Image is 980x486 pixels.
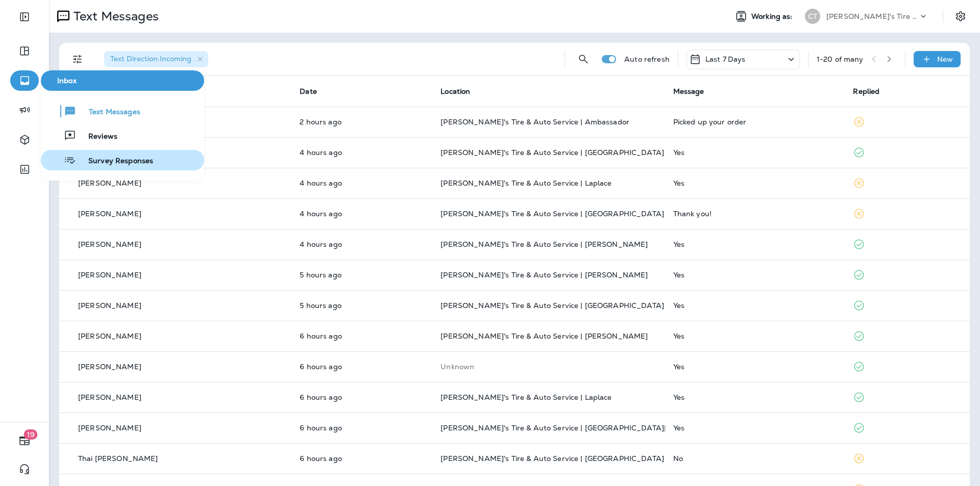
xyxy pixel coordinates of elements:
[705,55,746,63] p: Last 7 Days
[76,157,153,166] span: Survey Responses
[78,179,141,187] p: [PERSON_NAME]
[440,87,470,96] span: Location
[673,301,837,310] div: Yes
[440,270,648,279] span: [PERSON_NAME]'s Tire & Auto Service | [PERSON_NAME]
[78,363,141,371] p: [PERSON_NAME]
[440,454,664,463] span: [PERSON_NAME]'s Tire & Auto Service | [GEOGRAPHIC_DATA]
[300,393,424,401] p: Aug 25, 2025 07:49 AM
[673,240,837,248] div: Yes
[300,179,424,187] p: Aug 25, 2025 09:04 AM
[78,393,141,401] p: [PERSON_NAME]
[24,429,38,440] span: 19
[78,240,141,248] p: [PERSON_NAME]
[45,76,200,85] span: Inbox
[805,9,820,24] div: CT
[673,424,837,432] div: Yes
[440,363,656,371] p: This customer does not have a last location and the phone number they messaged is not assigned to...
[300,454,424,463] p: Aug 25, 2025 07:02 AM
[300,363,424,371] p: Aug 25, 2025 07:52 AM
[110,54,191,63] span: Text Direction : Incoming
[673,454,837,463] div: No
[300,240,424,248] p: Aug 25, 2025 09:00 AM
[300,271,424,279] p: Aug 25, 2025 08:51 AM
[78,271,141,279] p: [PERSON_NAME]
[300,118,424,126] p: Aug 25, 2025 11:54 AM
[673,271,837,279] div: Yes
[624,55,670,63] p: Auto refresh
[440,331,648,341] span: [PERSON_NAME]'s Tire & Auto Service | [PERSON_NAME]
[673,148,837,157] div: Yes
[77,108,140,117] span: Text Messages
[440,148,664,157] span: [PERSON_NAME]'s Tire & Auto Service | [GEOGRAPHIC_DATA]
[78,210,141,218] p: [PERSON_NAME]
[41,101,204,121] button: Text Messages
[673,179,837,187] div: Yes
[440,178,611,188] span: [PERSON_NAME]'s Tire & Auto Service | Laplace
[78,332,141,340] p: [PERSON_NAME]
[41,70,204,91] button: Inbox
[951,7,970,25] button: Settings
[673,87,704,96] span: Message
[69,9,159,24] p: Text Messages
[573,49,594,69] button: Search Messages
[300,301,424,310] p: Aug 25, 2025 08:04 AM
[78,454,158,463] p: Thai [PERSON_NAME]
[300,87,317,96] span: Date
[440,240,648,249] span: [PERSON_NAME]'s Tire & Auto Service | [PERSON_NAME]
[440,393,611,402] span: [PERSON_NAME]'s Tire & Auto Service | Laplace
[751,12,795,21] span: Working as:
[76,132,117,142] span: Reviews
[41,150,204,170] button: Survey Responses
[440,117,629,126] span: [PERSON_NAME]'s Tire & Auto Service | Ambassador
[78,424,141,432] p: [PERSON_NAME]
[300,148,424,157] p: Aug 25, 2025 09:49 AM
[673,210,837,218] div: Thank you!
[673,363,837,371] div: Yes
[440,209,664,218] span: [PERSON_NAME]'s Tire & Auto Service | [GEOGRAPHIC_DATA]
[673,118,837,126] div: Picked up your order
[300,332,424,340] p: Aug 25, 2025 07:58 AM
[440,301,664,310] span: [PERSON_NAME]'s Tire & Auto Service | [GEOGRAPHIC_DATA]
[10,7,39,27] button: Expand Sidebar
[817,55,864,63] div: 1 - 20 of many
[41,125,204,146] button: Reviews
[826,12,918,20] p: [PERSON_NAME]'s Tire & Auto
[300,210,424,218] p: Aug 25, 2025 09:03 AM
[673,332,837,340] div: Yes
[67,49,88,69] button: Filters
[853,87,879,96] span: Replied
[440,423,727,432] span: [PERSON_NAME]'s Tire & Auto Service | [GEOGRAPHIC_DATA][PERSON_NAME]
[78,301,141,310] p: [PERSON_NAME]
[673,393,837,401] div: Yes
[937,55,953,63] p: New
[300,424,424,432] p: Aug 25, 2025 07:47 AM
